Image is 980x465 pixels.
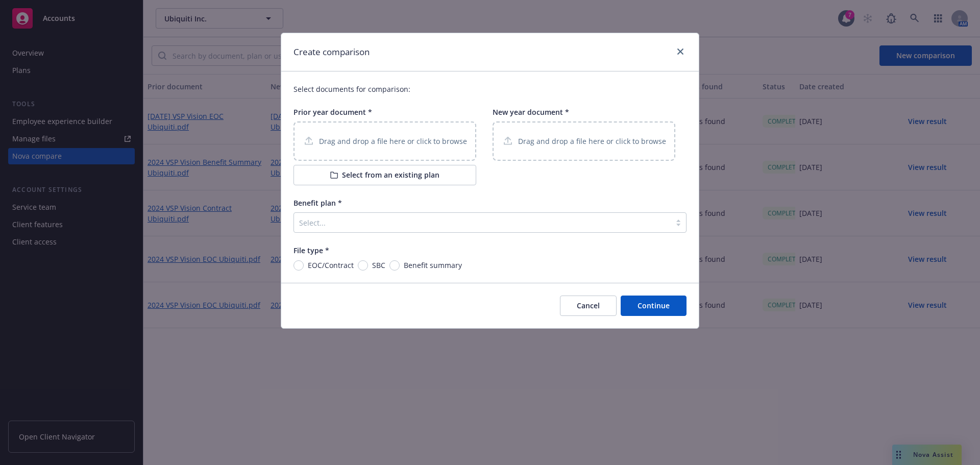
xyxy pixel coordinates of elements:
[293,246,329,255] span: File type *
[518,136,666,146] p: Drag and drop a file here or click to browse
[404,260,462,271] span: Benefit summary
[493,121,675,161] div: Drag and drop a file here or click to browse
[308,260,354,271] span: EOC/Contract
[389,260,400,271] input: Benefit summary
[293,260,304,271] input: EOC/Contract
[493,107,569,117] span: New year document *
[293,121,476,161] div: Drag and drop a file here or click to browse
[293,107,372,117] span: Prior year document *
[293,45,370,59] h1: Create comparison
[372,260,385,271] span: SBC
[319,136,467,146] p: Drag and drop a file here or click to browse
[621,296,687,316] button: Continue
[560,296,617,316] button: Cancel
[293,198,342,208] span: Benefit plan *
[674,45,687,58] a: close
[293,84,687,94] p: Select documents for comparison:
[358,260,368,271] input: SBC
[293,165,476,185] button: Select from an existing plan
